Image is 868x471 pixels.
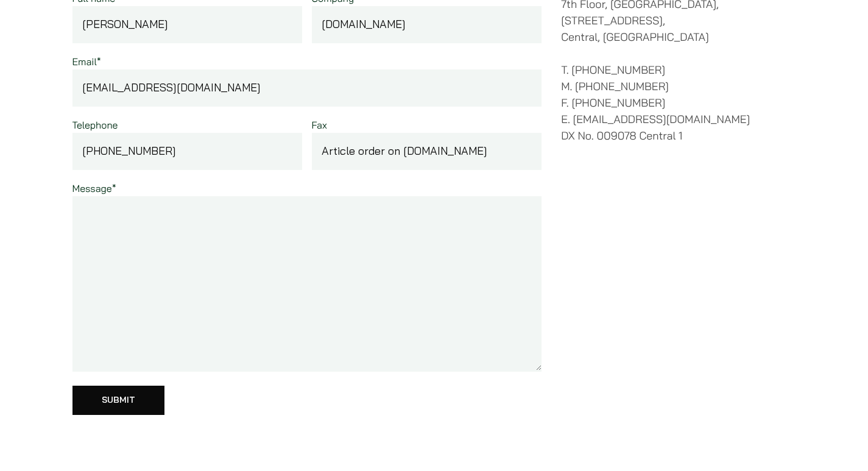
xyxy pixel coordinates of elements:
label: Message [72,182,116,194]
label: Fax [312,119,327,131]
p: T. [PHONE_NUMBER] M. [PHONE_NUMBER] F. [PHONE_NUMBER] E. [EMAIL_ADDRESS][DOMAIN_NAME] DX No. 0090... [561,62,796,144]
label: Telephone [72,119,118,131]
input: Submit [72,386,164,415]
label: Email [72,55,101,68]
